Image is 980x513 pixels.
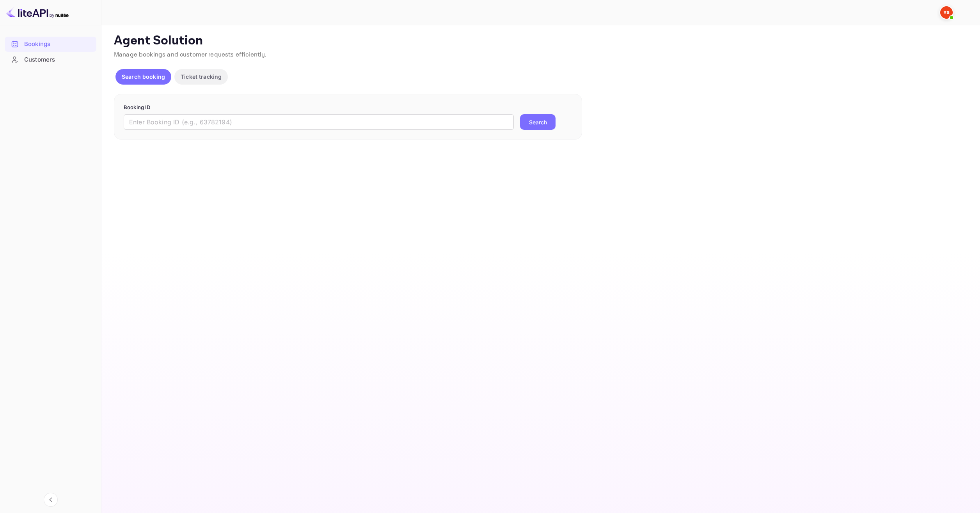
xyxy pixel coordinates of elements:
[122,73,165,81] p: Search booking
[181,73,222,81] p: Ticket tracking
[114,33,966,49] p: Agent Solution
[44,493,58,507] button: Collapse navigation
[6,6,69,19] img: LiteAPI logo
[5,52,96,67] a: Customers
[124,104,572,111] p: Booking ID
[24,55,92,64] div: Customers
[520,114,556,130] button: Search
[5,37,96,51] a: Bookings
[24,40,92,49] div: Bookings
[124,114,514,130] input: Enter Booking ID (e.g., 63782194)
[5,52,96,67] div: Customers
[114,51,267,59] span: Manage bookings and customer requests efficiently.
[940,6,953,19] img: Yandex Support
[5,37,96,52] div: Bookings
